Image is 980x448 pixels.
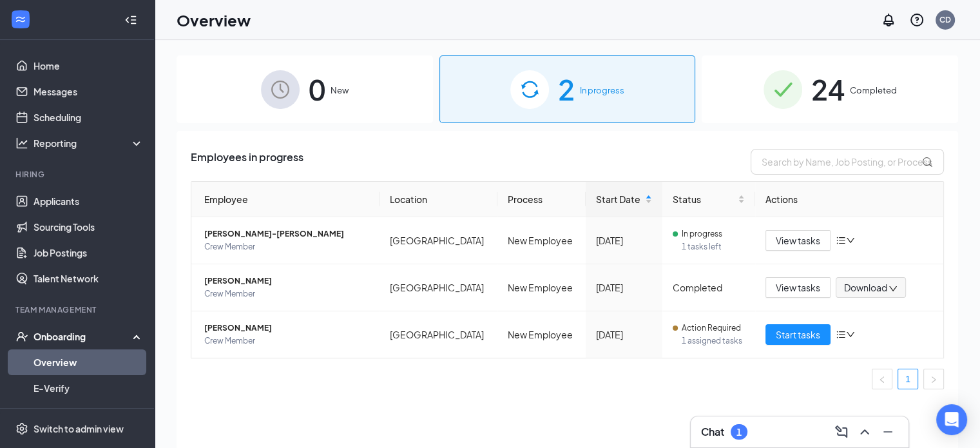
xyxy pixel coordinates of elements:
svg: QuestionInfo [909,12,925,28]
span: 0 [309,67,325,112]
div: Reporting [34,137,144,150]
a: 1 [898,369,918,389]
span: down [846,236,855,245]
input: Search by Name, Job Posting, or Process [751,149,944,175]
a: Onboarding Documents [34,401,144,427]
a: Sourcing Tools [34,214,144,240]
span: down [889,284,898,293]
div: Hiring [15,169,141,180]
li: Previous Page [872,369,892,389]
a: Overview [34,349,144,375]
span: New [331,84,349,97]
button: Start tasks [765,324,831,345]
span: [PERSON_NAME] [204,322,369,335]
button: View tasks [765,230,831,251]
div: Completed [673,280,745,295]
svg: Notifications [881,12,896,28]
div: Switch to admin view [34,422,124,435]
div: [DATE] [596,233,652,248]
span: Start Date [596,192,642,206]
td: [GEOGRAPHIC_DATA] [380,217,497,264]
span: Download [844,281,887,295]
svg: ChevronUp [857,424,872,440]
a: Messages [34,79,144,104]
div: CD [939,14,951,25]
span: View tasks [776,233,820,248]
span: Completed [850,84,897,97]
td: [GEOGRAPHIC_DATA] [380,311,497,358]
span: left [878,376,886,384]
div: [DATE] [596,327,652,342]
button: Minimize [878,422,898,442]
span: Action Required [682,322,741,335]
a: Applicants [34,188,144,214]
span: View tasks [776,280,820,295]
div: 1 [736,427,742,438]
span: Crew Member [204,287,369,300]
span: 1 tasks left [682,240,745,253]
button: ChevronUp [854,422,875,442]
td: [GEOGRAPHIC_DATA] [380,264,497,311]
span: 2 [558,67,575,112]
svg: Settings [15,422,28,435]
span: 1 assigned tasks [682,335,745,347]
span: Crew Member [204,335,369,347]
svg: UserCheck [15,330,28,343]
span: down [846,330,855,339]
button: left [872,369,892,389]
span: bars [836,329,846,340]
svg: Analysis [15,137,28,150]
a: Job Postings [34,240,144,266]
span: Status [673,192,735,206]
span: right [930,376,937,384]
svg: Minimize [880,424,896,440]
button: View tasks [765,277,831,298]
button: ComposeMessage [831,422,852,442]
div: Onboarding [34,330,133,343]
h3: Chat [701,425,724,439]
span: bars [836,235,846,246]
div: Open Intercom Messenger [936,404,967,435]
h1: Overview [177,9,251,31]
th: Location [380,182,497,217]
span: Employees in progress [191,149,303,175]
span: Start tasks [776,327,820,342]
th: Status [662,182,755,217]
svg: WorkstreamLogo [14,13,27,26]
th: Actions [755,182,943,217]
span: In progress [580,84,624,97]
span: Crew Member [204,240,369,253]
th: Employee [191,182,380,217]
td: New Employee [497,264,586,311]
div: Team Management [15,304,141,315]
button: right [923,369,944,389]
li: 1 [898,369,918,389]
span: 24 [811,67,845,112]
a: E-Verify [34,375,144,401]
a: Scheduling [34,104,144,130]
a: Home [34,53,144,79]
span: [PERSON_NAME]-[PERSON_NAME] [204,228,369,240]
span: [PERSON_NAME] [204,275,369,287]
span: In progress [682,228,722,240]
svg: Collapse [124,14,137,26]
a: Talent Network [34,266,144,291]
td: New Employee [497,311,586,358]
li: Next Page [923,369,944,389]
svg: ComposeMessage [834,424,849,440]
th: Process [497,182,586,217]
td: New Employee [497,217,586,264]
div: [DATE] [596,280,652,295]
